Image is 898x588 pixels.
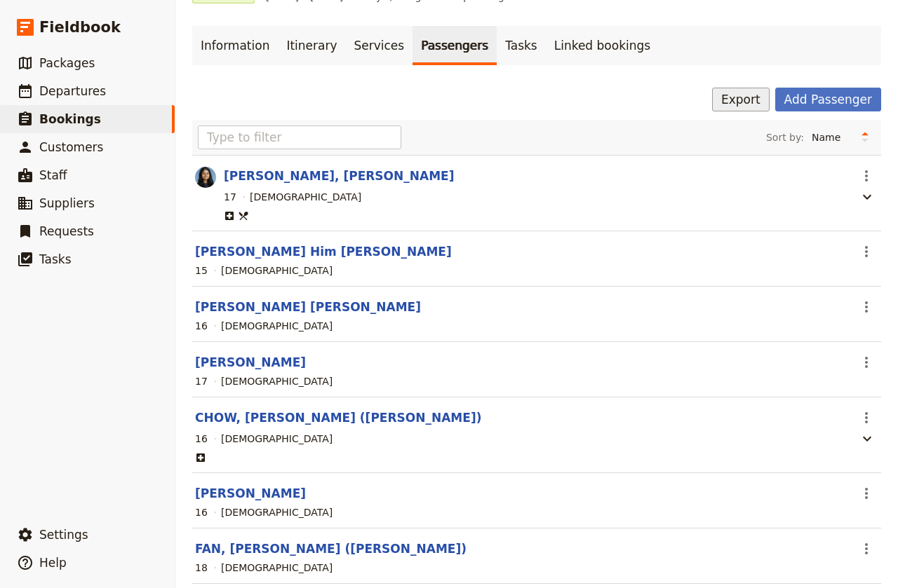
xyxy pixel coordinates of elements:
[855,295,878,319] button: Actions
[221,319,333,333] div: [DEMOGRAPHIC_DATA]
[39,56,95,70] span: Packages
[39,140,103,154] span: Customers
[195,374,208,388] div: 17
[766,130,804,144] span: Sort by:
[221,432,333,446] div: [DEMOGRAPHIC_DATA]
[855,406,878,430] button: Actions
[195,432,208,446] div: 16
[195,319,208,333] div: 16
[855,537,878,561] button: Actions
[221,374,333,388] div: [DEMOGRAPHIC_DATA]
[855,164,878,188] button: Actions
[855,350,878,374] button: Actions
[195,299,421,315] button: [PERSON_NAME] [PERSON_NAME]
[39,17,121,38] span: Fieldbook
[39,112,101,126] span: Bookings
[221,505,333,519] div: [DEMOGRAPHIC_DATA]
[195,505,208,519] div: 16
[195,167,216,188] img: Profile
[39,556,67,570] span: Help
[224,190,236,204] div: 17
[192,26,278,65] a: Information
[221,561,333,575] div: [DEMOGRAPHIC_DATA]
[39,168,67,182] span: Staff
[39,84,106,98] span: Departures
[195,354,306,371] button: [PERSON_NAME]
[413,26,497,65] a: Passengers
[546,26,659,65] a: Linked bookings
[221,264,333,278] div: [DEMOGRAPHIC_DATA]
[805,127,855,148] select: Sort by:
[775,88,881,111] button: Add Passenger
[198,125,401,149] input: Type to filter
[278,26,345,65] a: Itinerary
[195,485,306,502] button: [PERSON_NAME]
[346,26,413,65] a: Services
[195,409,481,426] button: CHOW, [PERSON_NAME] ([PERSON_NAME])
[39,528,88,542] span: Settings
[855,240,878,264] button: Actions
[195,243,452,260] button: [PERSON_NAME] Him [PERSON_NAME]
[497,26,546,65] a: Tasks
[250,190,361,204] div: [DEMOGRAPHIC_DATA]
[39,252,72,266] span: Tasks
[195,264,208,278] div: 15
[195,561,208,575] div: 18
[855,127,876,148] button: Change sort direction
[712,88,770,111] button: Export
[195,540,467,557] button: FAN, [PERSON_NAME] ([PERSON_NAME])
[224,167,454,184] button: [PERSON_NAME], [PERSON_NAME]
[855,481,878,505] button: Actions
[39,224,94,238] span: Requests
[39,196,95,210] span: Suppliers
